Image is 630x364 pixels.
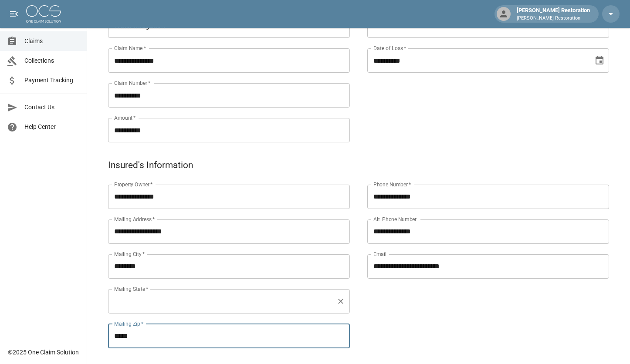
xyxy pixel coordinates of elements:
label: Email [373,250,386,258]
label: Mailing State [114,285,148,293]
div: [PERSON_NAME] Restoration [513,6,593,22]
label: Alt. Phone Number [373,216,417,223]
label: Mailing City [114,250,145,258]
button: Choose date, selected date is Sep 24, 2025 [591,52,608,69]
span: Help Center [24,122,80,131]
span: Contact Us [24,103,80,112]
span: Collections [24,56,80,65]
label: Mailing Address [114,216,155,223]
label: Phone Number [373,181,411,188]
label: Claim Number [114,79,150,87]
span: Claims [24,37,80,46]
p: [PERSON_NAME] Restoration [517,15,590,22]
label: Amount [114,114,136,121]
span: Payment Tracking [24,76,80,85]
label: Claim Name [114,44,146,52]
button: open drawer [5,5,23,23]
label: Date of Loss [373,44,406,52]
label: Mailing Zip [114,320,144,327]
label: Property Owner [114,181,153,188]
img: ocs-logo-white-transparent.png [26,5,61,23]
div: © 2025 One Claim Solution [8,348,79,357]
button: Clear [335,295,347,307]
